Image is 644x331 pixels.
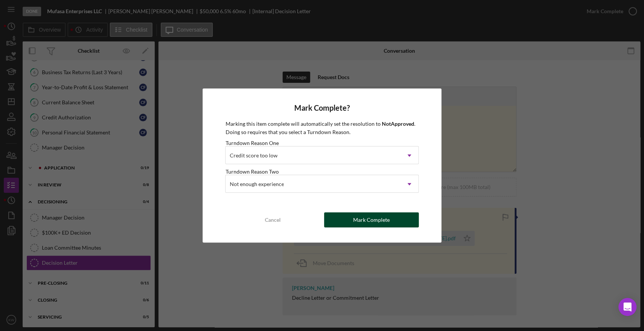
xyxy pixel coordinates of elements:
[225,104,418,112] h4: Mark Complete?
[225,168,278,175] span: Turndown Reason Two
[229,181,284,187] div: Not enough experience
[225,140,278,146] span: Turndown Reason One
[324,212,419,227] button: Mark Complete
[265,212,281,227] div: Cancel
[229,153,277,159] div: Credit score too low
[353,212,390,227] div: Mark Complete
[225,212,320,227] button: Cancel
[618,298,636,316] div: Open Intercom Messenger
[225,120,418,137] p: Marking this item complete will automatically set the resolution to . Doing so requires that you ...
[381,121,414,127] strong: NotApproved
